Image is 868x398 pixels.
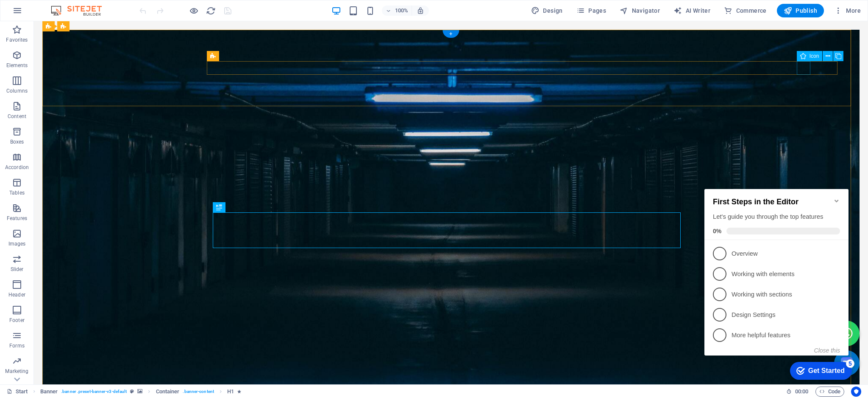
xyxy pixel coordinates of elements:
[61,387,127,397] span: . banner .preset-banner-v3-default
[3,108,147,128] li: Working with sections
[6,37,28,43] p: Favorites
[10,138,24,145] p: Boxes
[3,67,147,88] li: Overview
[206,6,216,16] button: reload
[9,317,25,324] p: Footer
[130,389,134,394] i: This element is a customizable preset
[777,4,824,17] button: Publish
[721,4,770,17] button: Commerce
[7,215,27,222] p: Features
[40,387,242,397] nav: breadcrumb
[237,389,241,394] i: Element contains an animation
[137,389,142,394] i: This element contains a background
[8,113,26,120] p: Content
[528,4,566,17] div: Design (Ctrl+Alt+Y)
[831,4,864,17] button: More
[89,186,151,203] div: Get Started 5 items remaining, 0% complete
[156,387,180,397] span: Click to select. Double-click to edit
[12,21,139,30] h2: First Steps in the Editor
[834,6,861,15] span: More
[819,387,840,397] span: Code
[851,387,861,397] button: Usercentrics
[784,6,817,15] span: Publish
[113,171,139,178] button: Close this
[183,387,214,397] span: . banner-content
[442,30,459,38] div: +
[616,4,663,17] button: Navigator
[107,191,144,198] div: Get Started
[9,189,25,196] p: Tables
[815,387,844,397] button: Code
[189,6,199,16] button: Click here to leave preview mode and continue editing
[3,88,147,108] li: Working with elements
[786,387,809,397] h6: Session time
[31,93,132,102] p: Working with elements
[7,387,28,397] a: Click to cancel selection. Double-click to open Pages
[40,387,58,397] span: Click to select. Double-click to edit
[6,62,28,69] p: Elements
[395,6,408,16] h6: 100%
[31,114,132,123] p: Working with sections
[801,388,802,395] span: :
[5,164,29,171] p: Accordion
[31,73,132,82] p: Overview
[417,7,424,14] i: On resize automatically adjust zoom level to fit chosen device.
[382,6,412,16] button: 100%
[810,54,819,59] span: Icon
[12,36,139,45] div: Let's guide you through the top features
[620,6,660,15] span: Navigator
[206,6,216,16] i: Reload page
[3,149,147,169] li: More helpful features
[11,266,24,273] p: Slider
[31,155,132,164] p: More helpful features
[795,387,808,397] span: 00 00
[724,6,767,15] span: Commerce
[227,387,234,397] span: Click to select. Double-click to edit
[8,291,25,298] p: Header
[576,6,606,15] span: Pages
[6,88,28,94] p: Columns
[673,6,710,15] span: AI Writer
[573,4,609,17] button: Pages
[670,4,714,17] button: AI Writer
[528,4,566,17] button: Design
[145,183,153,192] div: 5
[3,128,147,149] li: Design Settings
[9,342,25,349] p: Forms
[49,6,112,16] img: Editor Logo
[5,368,28,375] p: Marketing
[12,51,25,58] span: 0%
[31,134,132,143] p: Design Settings
[132,21,139,28] div: Minimize checklist
[531,6,563,15] span: Design
[8,240,26,247] p: Images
